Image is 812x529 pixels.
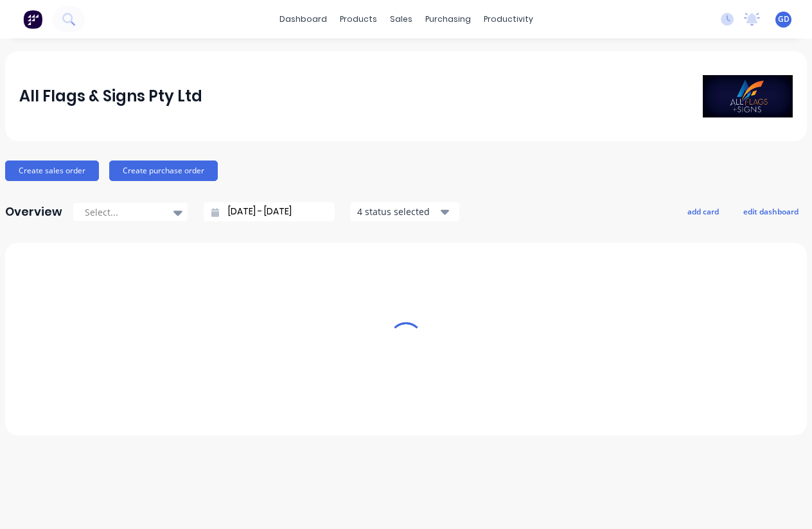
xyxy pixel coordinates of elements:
[333,10,384,29] div: products
[350,202,459,221] button: 4 status selected
[735,203,807,220] button: edit dashboard
[384,10,419,29] div: sales
[273,10,333,29] a: dashboard
[679,203,727,220] button: add card
[703,75,793,117] img: All Flags & Signs Pty Ltd
[5,160,99,181] button: Create sales order
[23,10,42,29] img: Factory
[477,10,540,29] div: productivity
[109,160,218,181] button: Create purchase order
[5,199,62,225] div: Overview
[357,205,438,218] div: 4 status selected
[19,83,202,109] div: All Flags & Signs Pty Ltd
[419,10,477,29] div: purchasing
[778,13,790,25] span: GD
